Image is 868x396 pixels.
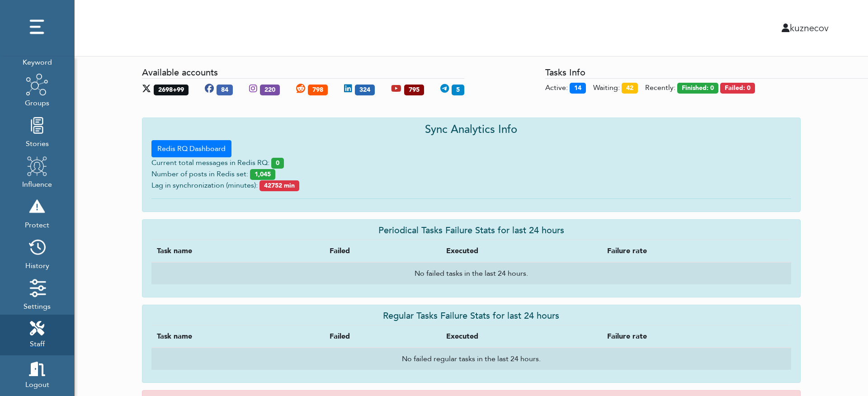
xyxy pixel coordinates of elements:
[677,83,718,94] span: Tasks finished in last 30 minutes
[26,114,48,137] img: stories.png
[593,83,620,93] span: Tasks awaiting for execution
[545,67,868,79] h5: Tasks Info
[570,83,586,94] span: 14
[30,337,45,349] span: Staff
[205,82,233,96] div: Facebook
[391,82,424,96] div: YouTube
[645,83,675,93] span: Recently:
[250,169,275,180] span: 1,045
[452,21,835,35] div: kuznecov
[602,325,791,348] th: Failure rate
[441,325,602,348] th: Executed
[271,158,284,169] span: 0
[25,377,49,390] span: Logout
[151,311,792,321] h5: Regular Tasks Failure Stats for last 24 hours
[25,96,49,108] span: Groups
[26,195,48,218] img: risk.png
[151,158,269,168] span: Current total messages in Redis RQ:
[151,123,792,137] h4: Sync Analytics Info
[324,325,441,348] th: Failed
[452,85,464,95] span: 5
[151,325,324,348] th: Task name
[26,155,48,177] img: profile.png
[720,83,755,94] span: Tasks failed in last 30 minutes
[296,82,328,96] div: Reddit
[344,82,375,96] div: LinkedIn
[308,85,328,95] span: 798
[24,299,51,312] span: Settings
[151,169,248,179] span: Number of posts in Redis set:
[441,240,602,262] th: Executed
[217,85,233,95] span: 84
[260,85,280,95] span: 220
[151,225,792,236] h5: Periodical Tasks Failure Stats for last 24 hours
[22,177,52,190] span: Influence
[440,82,464,96] div: Telegram
[545,83,568,93] span: Tasks executing now
[142,82,189,96] div: X
[622,83,638,94] span: 42
[151,262,792,284] td: No failed tasks in the last 24 hours.
[602,240,791,262] th: Failure rate
[26,73,48,96] img: groups.png
[25,218,49,231] span: Protect
[151,348,792,370] td: No failed regular tasks in the last 24 hours.
[25,259,49,271] span: History
[23,55,52,68] span: Keyword
[324,240,441,262] th: Failed
[26,16,48,38] img: dots.png
[259,180,299,191] span: 42752 min
[154,85,189,95] span: 2698+99
[26,137,49,149] span: Stories
[26,236,48,259] img: history.png
[249,82,280,96] div: Instagram
[26,277,48,299] img: settings.png
[355,85,375,95] span: 324
[151,140,231,157] a: Redis RQ Dashboard
[142,67,465,79] h5: Available accounts
[404,85,424,95] span: 795
[151,180,258,190] span: Lag in synchronization (minutes):
[151,240,324,262] th: Task name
